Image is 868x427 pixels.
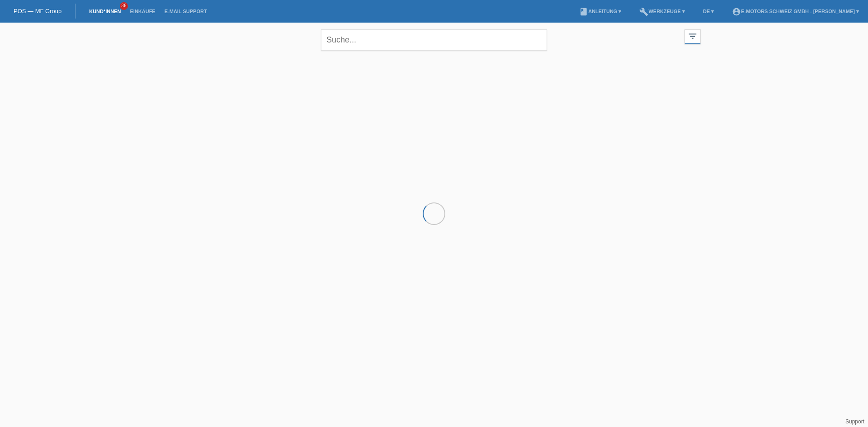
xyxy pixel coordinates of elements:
[120,2,128,10] span: 36
[160,9,212,14] a: E-Mail Support
[85,9,125,14] a: Kund*innen
[321,29,547,51] input: Suche...
[635,9,689,14] a: buildWerkzeuge ▾
[579,7,588,16] i: book
[732,7,741,16] i: account_circle
[727,9,863,14] a: account_circleE-Motors Schweiz GmbH - [PERSON_NAME] ▾
[125,9,160,14] a: Einkäufe
[639,7,648,16] i: build
[698,9,718,14] a: DE ▾
[688,31,698,41] i: filter_list
[14,8,61,14] a: POS — MF Group
[845,418,864,425] a: Support
[575,9,626,14] a: bookAnleitung ▾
